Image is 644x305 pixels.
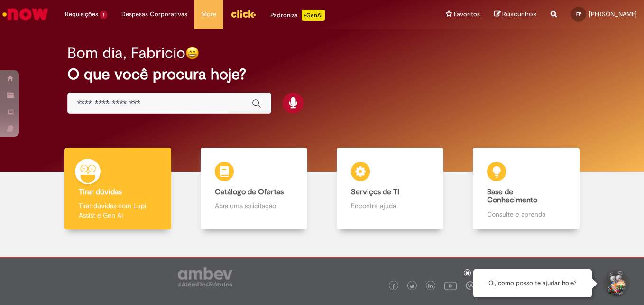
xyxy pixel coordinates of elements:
span: FP [576,11,581,17]
p: Tirar dúvidas com Lupi Assist e Gen Ai [79,201,157,220]
span: Rascunhos [502,10,536,19]
img: logo_footer_linkedin.png [428,284,433,289]
img: logo_footer_workplace.png [466,281,474,290]
b: Base de Conhecimento [487,187,537,205]
span: Requisições [65,10,98,19]
p: Consulte e aprenda [487,210,565,219]
a: Rascunhos [494,10,536,19]
button: Iniciar Conversa de Suporte [601,269,630,298]
span: Favoritos [454,10,480,19]
span: Despesas Corporativas [121,10,187,19]
span: 1 [100,11,107,19]
a: Base de Conhecimento Consulte e aprenda [458,148,594,230]
img: logo_footer_twitter.png [410,284,414,289]
img: logo_footer_youtube.png [444,279,457,292]
a: Serviços de TI Encontre ajuda [322,148,458,230]
div: Oi, como posso te ajudar hoje? [473,269,592,297]
span: More [202,10,216,19]
p: +GenAi [302,10,325,21]
img: click_logo_yellow_360x200.png [230,7,256,21]
b: Serviços de TI [351,187,399,197]
p: Encontre ajuda [351,201,429,210]
a: Tirar dúvidas Tirar dúvidas com Lupi Assist e Gen Ai [50,148,186,230]
h2: Bom dia, Fabricio [67,45,185,61]
img: happy-face.png [185,46,199,60]
b: Catálogo de Ofertas [215,187,284,197]
img: logo_footer_facebook.png [391,284,396,289]
b: Tirar dúvidas [79,187,122,197]
img: ServiceNow [1,5,50,24]
span: [PERSON_NAME] [589,10,637,18]
div: Padroniza [270,10,325,21]
a: Catálogo de Ofertas Abra uma solicitação [186,148,322,230]
p: Abra uma solicitação [215,201,293,210]
h2: O que você procura hoje? [67,66,577,83]
img: logo_footer_ambev_rotulo_gray.png [178,267,232,286]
